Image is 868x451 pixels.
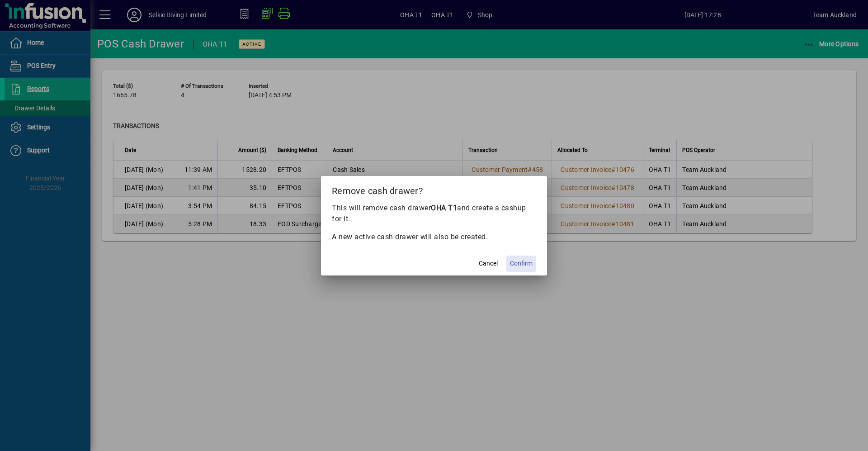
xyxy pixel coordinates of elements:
[510,259,533,268] span: Confirm
[321,176,547,202] h2: Remove cash drawer?
[506,256,536,272] button: Confirm
[474,256,503,272] button: Cancel
[431,204,457,212] b: OHA T1
[479,259,498,268] span: Cancel
[332,203,536,224] p: This will remove cash drawer and create a cashup for it.
[332,232,536,242] p: A new active cash drawer will also be created.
